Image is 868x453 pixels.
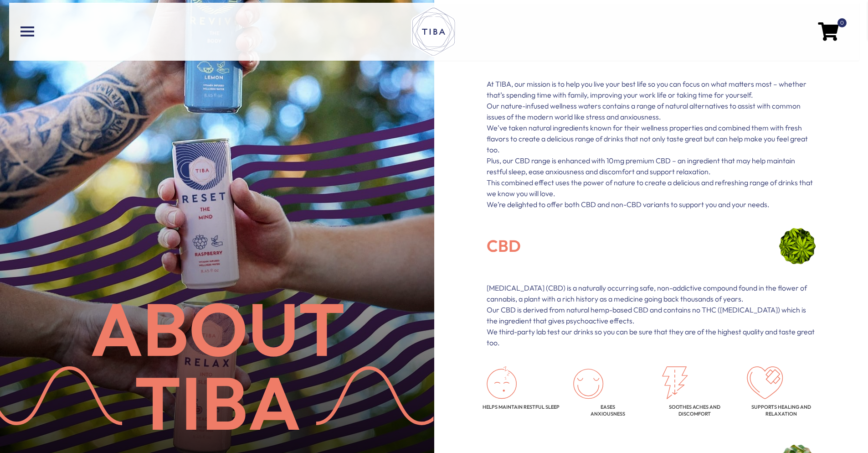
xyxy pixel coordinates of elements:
span: CBD [487,235,521,256]
span: Eases anxiousness [591,404,625,417]
p: Our nature-infused wellness waters contains a range of natural alternatives to assist with common... [487,100,816,122]
a: 0 [818,25,838,36]
p: Plus, our CBD range is enhanced with 10mg premium CBD – an ingredient that may help maintain rest... [487,155,816,177]
p: [MEDICAL_DATA] (CBD) is a naturally occurring safe, non-addictive compound found in the flower of... [487,282,816,304]
p: We’re delighted to offer both CBD and non-CBD variants to support you and your needs. [487,199,816,210]
p: We third-party lab test our drinks so you can be sure that they are of the highest quality and ta... [487,326,816,348]
p: We’ve taken natural ingredients known for their wellness properties and combined them with fresh ... [487,122,816,155]
span: Soothes aches and discomfort [669,404,720,417]
p: This combined effect uses the power of nature to create a delicious and refreshing range of drink... [487,177,816,199]
span: Supports healing and relaxation [751,404,811,417]
p: Our CBD is derived from natural hemp-based CBD and contains no THC ([MEDICAL_DATA]) which is the ... [487,304,816,326]
img: CBD [779,228,816,264]
span: Helps maintain restful sleep [483,404,560,410]
span: 0 [837,18,847,27]
p: At TIBA, our mission is to help you live your best life so you can focus on what matters most – w... [487,78,816,100]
